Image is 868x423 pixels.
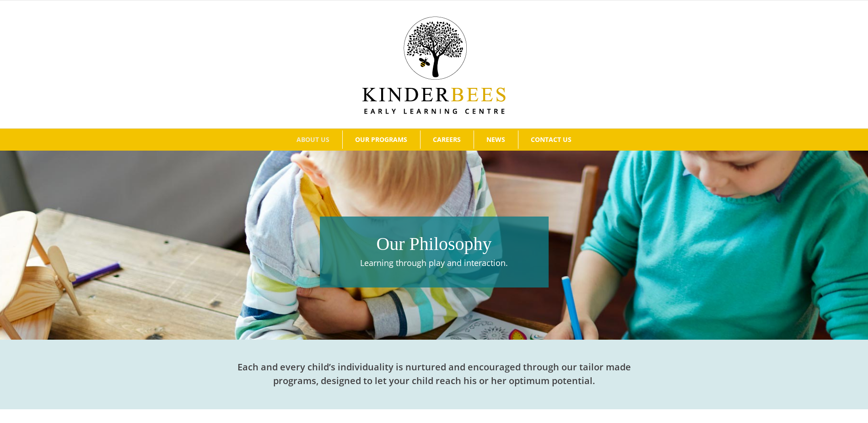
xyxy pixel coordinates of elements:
p: Learning through play and interaction. [324,257,544,269]
nav: Main Menu [14,129,854,151]
span: CAREERS [433,136,461,143]
a: ABOUT US [284,130,342,149]
span: NEWS [486,136,505,143]
span: CONTACT US [531,136,571,143]
a: NEWS [474,130,518,149]
h2: Each and every child’s individuality is nurtured and encouraged through our tailor made programs,... [233,360,636,388]
a: CONTACT US [518,130,584,149]
img: Kinder Bees Logo [362,16,506,114]
span: OUR PROGRAMS [355,136,407,143]
a: CAREERS [421,130,474,149]
a: OUR PROGRAMS [343,130,420,149]
span: ABOUT US [297,136,329,143]
h1: Our Philosophy [324,231,544,257]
